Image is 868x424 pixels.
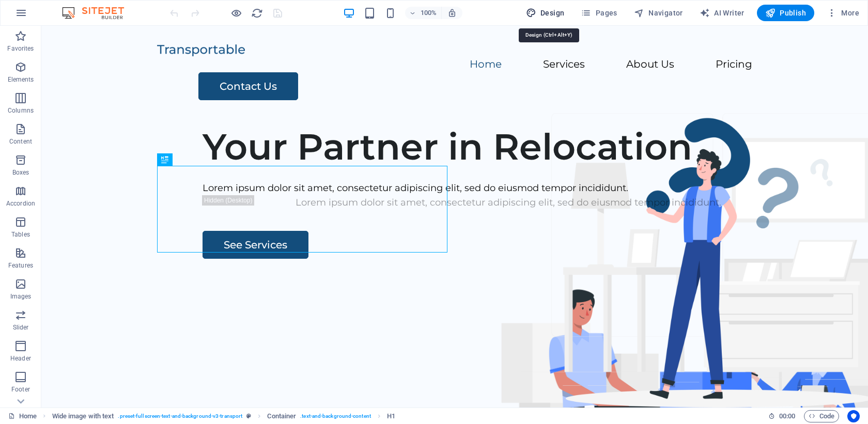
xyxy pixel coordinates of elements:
[12,168,29,177] p: Boxes
[765,8,806,18] span: Publish
[118,410,242,422] span: . preset-fullscreen-text-and-background-v3-transport
[52,410,396,422] nav: breadcrumb
[847,410,860,422] button: Usercentrics
[768,410,796,422] h6: Session time
[13,323,29,332] p: Slider
[10,354,31,363] p: Header
[300,410,371,422] span: . text-and-background-content
[7,44,34,53] p: Favorites
[581,8,617,18] span: Pages
[11,385,30,394] p: Footer
[447,8,457,18] i: On resize automatically adjust zoom level to fit chosen device.
[8,106,34,115] p: Columns
[10,292,32,301] p: Images
[804,410,839,422] button: Code
[52,410,114,422] span: Click to select. Double-click to edit
[823,5,863,21] button: More
[522,5,569,21] button: Design
[9,137,32,146] p: Content
[8,410,37,422] a: Click to cancel selection. Double-click to open Pages
[230,7,242,19] button: Click here to leave preview mode and continue editing
[695,5,749,21] button: AI Writer
[8,75,34,84] p: Elements
[526,8,565,18] span: Design
[630,5,687,21] button: Navigator
[786,412,788,420] span: :
[246,413,251,419] i: This element is a customizable preset
[577,5,621,21] button: Pages
[267,410,296,422] span: Click to select. Double-click to edit
[251,7,263,19] button: reload
[634,8,683,18] span: Navigator
[8,261,33,270] p: Features
[6,199,35,208] p: Accordion
[405,7,442,19] button: 100%
[757,5,814,21] button: Publish
[421,7,437,19] h6: 100%
[827,8,859,18] span: More
[809,410,834,422] span: Code
[779,410,795,422] span: 00 00
[700,8,745,18] span: AI Writer
[11,230,30,239] p: Tables
[387,410,395,422] span: Click to select. Double-click to edit
[59,7,137,19] img: Editor Logo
